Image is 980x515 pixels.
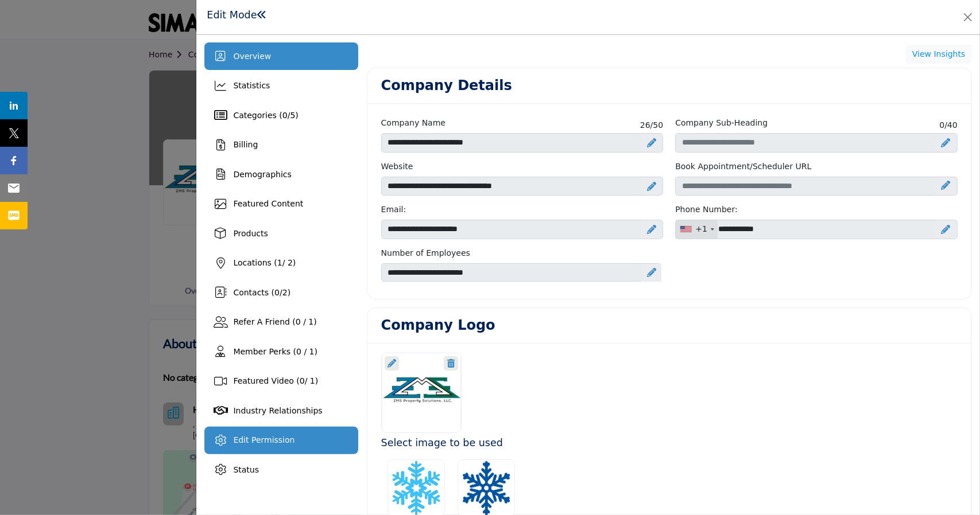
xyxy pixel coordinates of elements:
[282,111,288,120] span: 0
[381,317,495,334] h3: Company Logo
[381,437,958,449] h3: Select image to be used
[233,406,322,415] span: Industry Relationships
[233,229,268,238] span: Products
[381,77,512,94] h2: Company Details
[233,347,317,356] span: Member Perks (0 / 1)
[940,119,958,131] span: /40
[960,9,976,25] button: Close
[675,204,738,216] label: Phone Number:
[277,258,282,267] span: 1
[675,220,958,239] input: Office Number
[906,45,972,64] button: View Insights
[233,376,318,385] span: Featured Video ( / 1)
[233,81,270,90] span: Statistics
[233,199,303,208] span: Featured Content
[676,220,718,239] div: United States: +1
[381,263,661,282] select: Select number of employees
[675,177,958,196] input: Schedular link
[233,435,295,444] span: Edit Permission
[233,52,271,61] span: Overview
[282,288,288,297] span: 2
[381,177,664,196] input: Enter company website
[233,288,290,297] span: Contacts ( / )
[274,288,280,297] span: 0
[233,111,298,120] span: Categories ( / )
[381,161,413,173] label: Website
[942,180,951,192] a: Upgrade Scheduler
[290,111,295,120] span: 5
[640,119,663,131] span: /50
[233,170,291,179] span: Demographics
[675,117,768,129] label: Company Sub-Heading
[381,247,664,259] label: Number of Employees
[233,317,316,326] span: Refer A Friend (0 / 1)
[381,133,664,153] input: Enter Company name
[207,9,267,21] h1: Edit Mode
[381,117,446,129] label: Company Name
[233,465,259,474] span: Status
[640,120,650,130] span: 26
[233,258,296,267] span: Locations ( / 2)
[381,204,406,216] label: Email:
[695,223,707,235] div: +1
[381,220,664,239] input: Email Address
[675,161,811,173] label: Book Appointment/Scheduler URL
[675,133,958,153] input: Enter Company Sub-Heading
[233,140,258,149] span: Billing
[940,120,945,130] span: 0
[300,376,305,385] span: 0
